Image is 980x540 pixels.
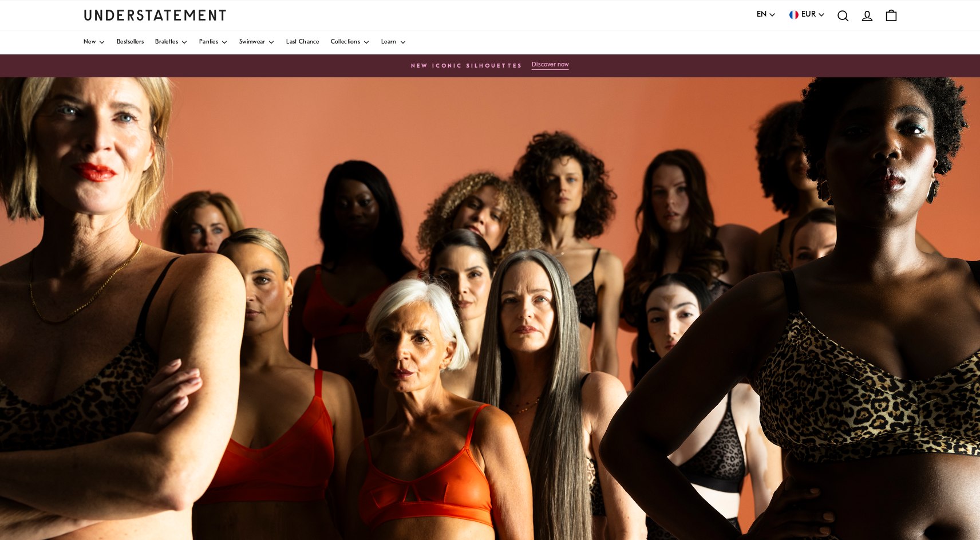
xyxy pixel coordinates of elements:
[381,30,406,54] a: Learn
[84,30,105,54] a: New
[286,40,319,45] span: Last Chance
[757,9,776,21] button: EN
[532,61,569,69] p: Discover now
[84,10,227,20] a: Understatement Homepage
[788,9,825,21] button: EUR
[117,30,144,54] a: Bestsellers
[757,9,766,21] span: EN
[331,40,360,45] span: Collections
[11,58,969,74] a: New Iconic Silhouettes Discover now
[239,30,275,54] a: Swimwear
[199,30,228,54] a: Panties
[411,63,522,70] h6: New Iconic Silhouettes
[199,40,218,45] span: Panties
[331,30,370,54] a: Collections
[801,9,816,21] span: EUR
[155,30,188,54] a: Bralettes
[117,40,144,45] span: Bestsellers
[286,30,319,54] a: Last Chance
[239,40,265,45] span: Swimwear
[84,40,96,45] span: New
[155,40,178,45] span: Bralettes
[381,40,397,45] span: Learn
